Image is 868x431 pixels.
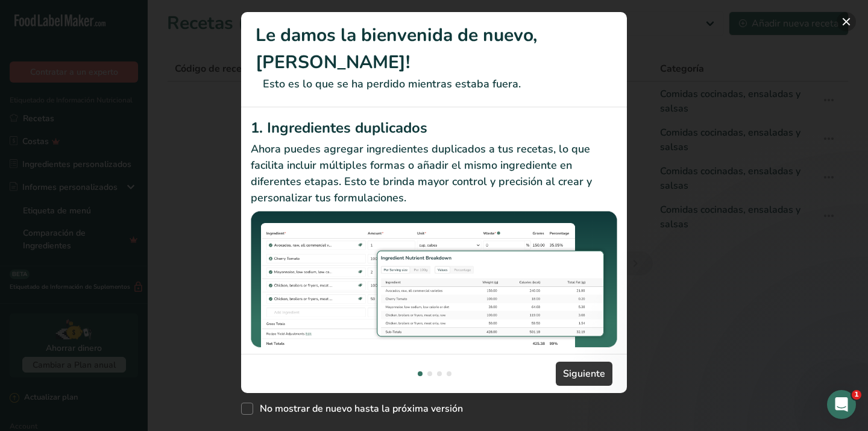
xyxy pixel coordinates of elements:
button: Siguiente [556,362,612,386]
p: Ahora puedes agregar ingredientes duplicados a tus recetas, lo que facilita incluir múltiples for... [251,141,617,206]
span: Siguiente [563,367,605,381]
h2: 1. Ingredientes duplicados [251,117,617,139]
span: No mostrar de nuevo hasta la próxima versión [253,403,463,415]
h2: 2. Desglose de Ingredientes de Subreceta [251,352,617,374]
iframe: Intercom live chat [827,390,856,419]
img: Ingredientes duplicados [251,211,617,348]
p: Esto es lo que se ha perdido mientras estaba fuera. [256,76,612,92]
h1: Le damos la bienvenida de nuevo, [PERSON_NAME]! [256,22,612,76]
span: 1 [852,390,861,400]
